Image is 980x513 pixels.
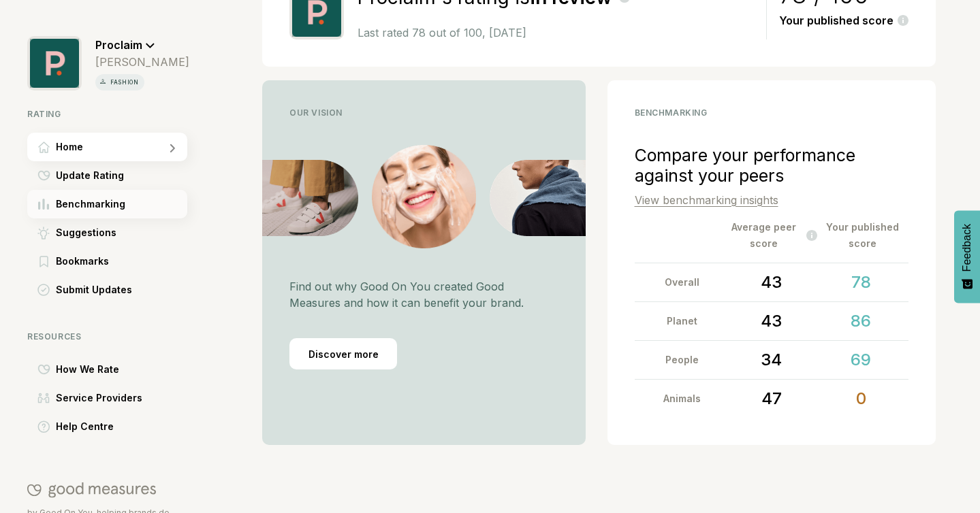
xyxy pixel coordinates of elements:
[729,341,814,379] div: 34
[640,380,725,418] div: Animals
[98,77,108,86] img: vertical icon
[640,263,725,301] div: Overall
[289,107,558,118] div: Our Vision
[27,161,189,190] a: Update RatingUpdate Rating
[729,263,814,301] div: 43
[37,284,50,296] img: Submit Updates
[27,109,189,119] div: Rating
[920,453,966,499] iframe: Website support platform help button
[95,55,189,69] div: [PERSON_NAME]
[729,380,814,418] div: 47
[56,196,125,212] span: Benchmarking
[95,38,142,52] span: Proclaim
[56,139,83,155] span: Home
[56,418,114,435] span: Help Centre
[819,302,904,340] div: 86
[27,190,189,218] a: BenchmarkingBenchmarking
[38,199,49,210] img: Benchmarking
[817,219,908,252] div: Your published score
[37,364,50,375] img: How We Rate
[27,133,189,161] a: HomeHome
[39,256,48,267] img: Bookmarks
[37,170,50,181] img: Update Rating
[27,331,189,342] div: Resources
[289,338,397,369] div: Discover more
[640,302,725,340] div: Planet
[490,160,586,236] img: Vision
[56,390,142,406] span: Service Providers
[27,355,189,384] a: How We RateHow We Rate
[961,224,973,271] span: Feedback
[819,380,904,418] div: 0
[108,77,142,88] p: fashion
[27,218,189,247] a: SuggestionsSuggestions
[56,361,119,378] span: How We Rate
[27,276,189,304] a: Submit UpdatesSubmit Updates
[729,302,814,340] div: 43
[289,278,558,311] p: Find out why Good On You created Good Measures and how it can benefit your brand.
[56,225,116,241] span: Suggestions
[640,341,725,379] div: People
[27,482,156,498] img: Good On You
[56,253,109,269] span: Bookmarks
[954,210,980,303] button: Feedback - Show survey
[27,384,189,412] a: Service ProvidersService Providers
[27,247,189,276] a: BookmarksBookmarks
[37,420,50,433] img: Help Centre
[27,412,189,441] a: Help CentreHelp Centre
[726,219,817,252] div: Average peer score
[635,107,909,118] div: benchmarking
[779,14,908,27] div: Your published score
[262,160,358,236] img: Vision
[635,145,909,186] div: Compare your performance against your peers
[635,193,778,207] a: View benchmarking insights
[819,263,904,301] div: 78
[358,26,754,39] p: Last rated 78 out of 100, [DATE]
[56,282,132,298] span: Submit Updates
[37,227,50,239] img: Suggestions
[372,145,476,249] img: Vision
[56,167,124,184] span: Update Rating
[819,341,904,379] div: 69
[38,142,50,153] img: Home
[37,393,50,403] img: Service Providers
